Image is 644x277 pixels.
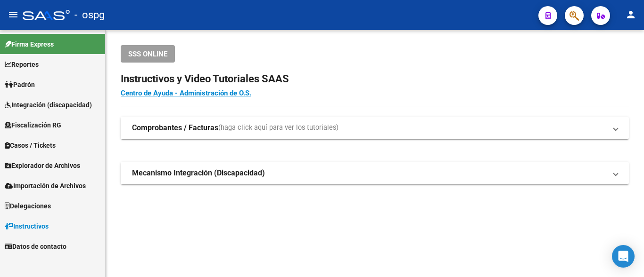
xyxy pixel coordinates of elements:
h2: Instructivos y Video Tutoriales SAAS [121,70,629,88]
span: (haga click aquí para ver los tutoriales) [218,123,339,133]
button: SSS ONLINE [121,45,175,63]
span: Reportes [5,59,39,70]
span: Datos de contacto [5,241,66,252]
span: Importación de Archivos [5,181,86,191]
span: Integración (discapacidad) [5,100,92,110]
mat-icon: menu [8,9,19,20]
mat-expansion-panel-header: Mecanismo Integración (Discapacidad) [121,162,629,184]
div: Open Intercom Messenger [612,245,635,268]
span: SSS ONLINE [128,50,167,58]
mat-icon: person [625,9,636,20]
span: - ospg [74,5,105,25]
span: Padrón [5,79,35,90]
span: Fiscalización RG [5,120,61,130]
span: Explorador de Archivos [5,160,80,171]
strong: Comprobantes / Facturas [132,123,218,133]
span: Firma Express [5,39,54,49]
span: Delegaciones [5,201,51,211]
span: Casos / Tickets [5,140,56,150]
strong: Mecanismo Integración (Discapacidad) [132,168,265,178]
mat-expansion-panel-header: Comprobantes / Facturas(haga click aquí para ver los tutoriales) [121,117,629,139]
span: Instructivos [5,221,49,231]
a: Centro de Ayuda - Administración de O.S. [121,89,251,97]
